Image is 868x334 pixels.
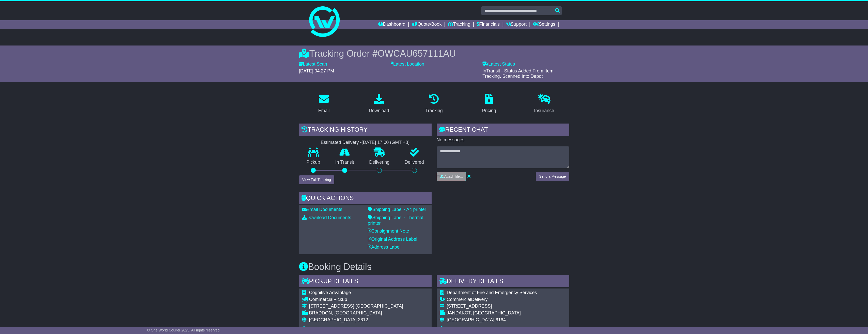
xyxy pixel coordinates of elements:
[299,62,327,67] label: Latest Scan
[315,92,333,116] a: Email
[447,297,566,302] div: Delivery
[309,317,357,322] span: [GEOGRAPHIC_DATA]
[299,262,569,272] h3: Booking Details
[299,48,569,59] div: Tracking Order #
[447,326,484,331] span: [PERSON_NAME]
[318,107,329,114] div: Email
[299,175,334,184] button: View Full Tracking
[362,140,410,145] div: [DATE] 17:00 (GMT +8)
[302,215,351,220] a: Download Documents
[536,172,569,181] button: Send a Message
[482,107,496,114] div: Pricing
[302,207,342,212] a: Email Documents
[506,20,527,29] a: Support
[368,237,417,242] a: Original Address Label
[309,303,424,309] div: [STREET_ADDRESS] [GEOGRAPHIC_DATA]
[299,68,334,73] span: [DATE] 04:27 PM
[299,275,432,289] div: Pickup Details
[397,160,432,165] p: Delivered
[482,62,515,67] label: Latest Status
[447,317,494,322] span: [GEOGRAPHIC_DATA]
[425,107,443,114] div: Tracking
[533,20,555,29] a: Settings
[299,192,432,206] div: Quick Actions
[368,215,423,226] a: Shipping Label - Thermal printer
[368,245,401,250] a: Address Label
[447,303,566,309] div: [STREET_ADDRESS]
[362,160,397,165] p: Delivering
[309,297,334,302] span: Commercial
[422,92,446,116] a: Tracking
[369,107,389,114] div: Download
[299,140,432,145] div: Estimated Delivery -
[368,207,426,212] a: Shipping Label - A4 printer
[447,297,471,302] span: Commercial
[368,229,409,234] a: Consignment Note
[477,20,500,29] a: Financials
[328,160,362,165] p: In Transit
[531,92,558,116] a: Insurance
[412,20,441,29] a: Quote/Book
[309,290,351,295] span: Cognitive Advantage
[437,124,569,137] div: RECENT CHAT
[534,107,554,114] div: Insurance
[391,62,424,67] label: Latest Location
[496,317,506,322] span: 6164
[479,92,499,116] a: Pricing
[309,310,424,316] div: BRADDON, [GEOGRAPHIC_DATA]
[447,310,566,316] div: JANDAKOT, [GEOGRAPHIC_DATA]
[366,92,392,116] a: Download
[437,137,569,143] p: No messages
[147,328,221,332] span: © One World Courier 2025. All rights reserved.
[378,20,405,29] a: Dashboard
[482,68,553,79] span: InTransit - Status Added From Item Tracking. Scanned Into Depot
[377,48,456,59] span: OWCAU657111AU
[358,317,368,322] span: 2612
[299,160,328,165] p: Pickup
[448,20,470,29] a: Tracking
[299,124,432,137] div: Tracking history
[437,275,569,289] div: Delivery Details
[309,326,347,331] span: [PERSON_NAME]
[309,297,424,302] div: Pickup
[447,290,537,295] span: Department of Fire and Emergency Services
